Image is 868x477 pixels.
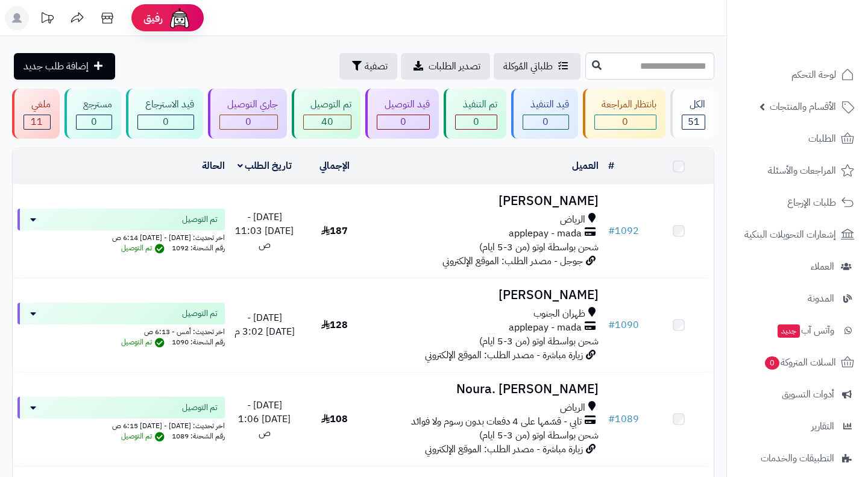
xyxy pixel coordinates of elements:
span: لوحة التحكم [791,66,836,83]
span: 0 [542,115,549,129]
a: تصدير الطلبات [401,53,490,80]
a: تم التوصيل 40 [289,89,363,139]
span: رفيق [143,11,163,25]
span: التطبيقات والخدمات [761,450,834,467]
div: اخر تحديث: أمس - 6:13 ص [17,324,225,337]
span: 11 [31,115,43,129]
span: 0 [473,115,479,129]
a: طلباتي المُوكلة [494,53,580,80]
a: السلات المتروكة0 [734,348,861,377]
a: العملاء [734,252,861,281]
div: بانتظار المراجعة [594,98,657,112]
span: 0 [245,115,251,129]
div: 0 [77,115,112,129]
span: شحن بواسطة اوتو (من 3-5 ايام) [479,334,599,349]
div: 0 [377,115,429,129]
span: 108 [321,412,348,426]
a: قيد التوصيل 0 [363,89,441,139]
span: رقم الشحنة: 1092 [172,242,225,253]
span: 128 [321,318,348,332]
a: المدونة [734,284,861,313]
span: طلبات الإرجاع [787,194,836,211]
a: #1089 [608,412,639,426]
a: إشعارات التحويلات البنكية [734,220,861,249]
a: ملغي 11 [10,89,62,139]
a: قيد الاسترجاع 0 [124,89,206,139]
span: التقارير [811,418,834,435]
span: الأقسام والمنتجات [770,98,836,115]
a: الحالة [202,159,225,173]
a: التقارير [734,412,861,441]
h3: [PERSON_NAME] [374,194,598,208]
span: الرياض [560,401,585,415]
span: زيارة مباشرة - مصدر الطلب: الموقع الإلكتروني [425,442,583,456]
span: جديد [778,324,800,338]
div: 0 [138,115,193,129]
a: التطبيقات والخدمات [734,444,861,473]
span: تم التوصيل [182,402,218,414]
span: [DATE] - [DATE] 1:06 ص [238,398,291,440]
span: applepay - mada [509,227,582,241]
span: 0 [765,356,779,370]
div: 0 [456,115,497,129]
a: المراجعات والأسئلة [734,156,861,185]
span: تم التوصيل [121,431,168,441]
span: أدوات التسويق [782,386,834,403]
a: # [608,159,614,173]
span: [DATE] - [DATE] 3:02 م [234,311,295,339]
span: 0 [400,115,406,129]
img: ai-face.png [168,6,192,30]
span: تصدير الطلبات [429,59,480,74]
h3: [PERSON_NAME] [374,288,598,302]
span: وآتس آب [776,322,834,339]
a: جاري التوصيل 0 [206,89,289,139]
a: تحديثات المنصة [32,6,62,33]
a: تاريخ الطلب [237,159,292,173]
span: الطلبات [808,130,836,147]
span: تم التوصيل [121,336,168,347]
span: شحن بواسطة اوتو (من 3-5 ايام) [479,240,599,254]
h3: Noura. [PERSON_NAME] [374,382,598,396]
span: المدونة [808,290,834,307]
span: 40 [321,115,333,129]
div: 11 [24,115,50,129]
span: 0 [163,115,169,129]
span: إضافة طلب جديد [24,59,89,74]
a: قيد التنفيذ 0 [509,89,580,139]
div: 0 [595,115,656,129]
a: الطلبات [734,124,861,153]
a: إضافة طلب جديد [14,53,115,80]
a: #1090 [608,318,639,332]
div: تم التنفيذ [455,98,497,112]
span: تصفية [365,59,388,74]
a: الإجمالي [319,159,350,173]
div: ملغي [24,98,51,112]
div: اخر تحديث: [DATE] - [DATE] 6:14 ص [17,230,225,243]
span: إشعارات التحويلات البنكية [744,226,836,243]
a: الكل51 [668,89,717,139]
div: 40 [304,115,351,129]
div: 0 [523,115,568,129]
span: تم التوصيل [182,213,218,226]
a: طلبات الإرجاع [734,188,861,217]
span: applepay - mada [509,321,582,335]
a: تم التنفيذ 0 [441,89,509,139]
span: ظهران الجنوب [533,307,585,321]
div: الكل [682,98,705,112]
span: العملاء [811,258,834,275]
span: 0 [622,115,628,129]
a: أدوات التسويق [734,380,861,409]
div: تم التوصيل [303,98,352,112]
span: 187 [321,224,348,238]
span: رقم الشحنة: 1090 [172,336,225,347]
div: قيد الاسترجاع [137,98,194,112]
span: جوجل - مصدر الطلب: الموقع الإلكتروني [442,254,583,268]
span: شحن بواسطة اوتو (من 3-5 ايام) [479,428,599,443]
span: الرياض [560,213,585,227]
span: زيارة مباشرة - مصدر الطلب: الموقع الإلكتروني [425,348,583,362]
a: لوحة التحكم [734,60,861,89]
span: تابي - قسّمها على 4 دفعات بدون رسوم ولا فوائد [411,415,582,429]
span: طلباتي المُوكلة [503,59,553,74]
div: قيد التنفيذ [523,98,569,112]
div: مسترجع [76,98,113,112]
